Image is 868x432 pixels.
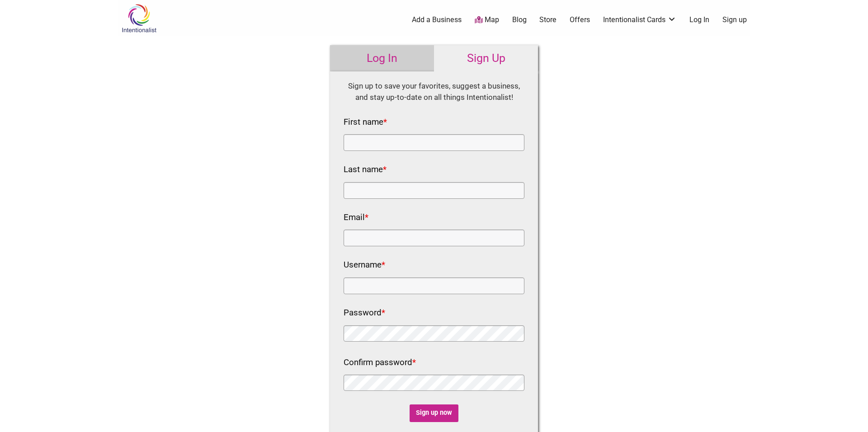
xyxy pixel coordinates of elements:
label: First name [344,115,387,130]
a: Map [475,15,499,25]
a: Sign Up [434,45,538,71]
label: Username [344,258,385,273]
a: Add a Business [412,15,462,25]
a: Offers [570,15,590,25]
a: Sign up [722,15,747,25]
a: Store [539,15,557,25]
input: Sign up now [410,404,459,422]
div: Sign up to save your favorites, suggest a business, and stay up-to-date on all things Intentional... [344,80,524,103]
label: Last name [344,162,387,178]
a: Blog [512,15,527,25]
a: Intentionalist Cards [603,15,676,25]
img: Intentionalist [118,4,160,33]
label: Email [344,210,368,225]
label: Confirm password [344,355,416,371]
a: Log In [689,15,709,25]
label: Password [344,305,385,321]
a: Log In [330,45,434,71]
